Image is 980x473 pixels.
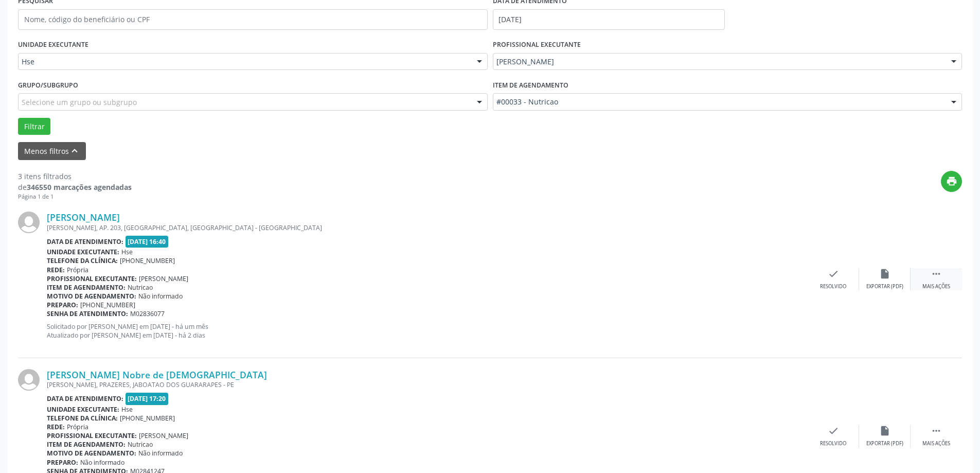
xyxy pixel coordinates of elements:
[47,414,118,423] b: Telefone da clínica:
[120,256,175,265] span: [PHONE_NUMBER]
[922,283,950,290] div: Mais ações
[128,283,153,292] span: Nutricao
[47,449,136,458] b: Motivo de agendamento:
[18,118,50,135] button: Filtrar
[47,405,119,414] b: Unidade executante:
[18,142,86,160] button: Menos filtroskeyboard_arrow_up
[18,9,488,30] input: Nome, código do beneficiário ou CPF
[22,57,467,67] span: Hse
[820,440,846,447] div: Resolvido
[18,37,88,53] label: UNIDADE EXECUTANTE
[18,369,40,391] img: img
[47,380,808,389] div: [PERSON_NAME], PRAZERES, JABOATAO DOS GUARARAPES - PE
[941,171,962,192] button: print
[931,268,942,279] i: 
[80,458,124,467] span: Não informado
[47,248,119,256] b: Unidade executante:
[946,176,957,187] i: print
[120,414,175,423] span: [PHONE_NUMBER]
[47,440,126,449] b: Item de agendamento:
[47,322,808,340] p: Solicitado por [PERSON_NAME] em [DATE] - há um mês Atualizado por [PERSON_NAME] em [DATE] - há 2 ...
[47,256,118,265] b: Telefone da clínica:
[18,77,78,93] label: Grupo/Subgrupo
[128,440,153,449] span: Nutricao
[866,283,903,290] div: Exportar (PDF)
[47,301,78,309] b: Preparo:
[47,431,137,440] b: Profissional executante:
[47,274,137,283] b: Profissional executante:
[879,425,890,436] i: insert_drive_file
[126,236,169,248] span: [DATE] 16:40
[47,369,267,380] a: [PERSON_NAME] Nobre de [DEMOGRAPHIC_DATA]
[47,223,808,232] div: [PERSON_NAME], AP. 203, [GEOGRAPHIC_DATA], [GEOGRAPHIC_DATA] - [GEOGRAPHIC_DATA]
[866,440,903,447] div: Exportar (PDF)
[67,266,88,274] span: Própria
[126,393,169,405] span: [DATE] 17:20
[922,440,950,447] div: Mais ações
[121,248,133,256] span: Hse
[130,309,165,318] span: M02836077
[47,237,123,246] b: Data de atendimento:
[47,309,128,318] b: Senha de atendimento:
[496,97,941,107] span: #00033 - Nutricao
[27,182,132,192] strong: 346550 marcações agendadas
[139,274,188,283] span: [PERSON_NAME]
[22,97,137,108] span: Selecione um grupo ou subgrupo
[18,182,132,192] div: de
[69,145,80,156] i: keyboard_arrow_up
[828,268,839,279] i: check
[47,292,136,301] b: Motivo de agendamento:
[47,423,65,431] b: Rede:
[80,301,135,309] span: [PHONE_NUMBER]
[18,192,132,201] div: Página 1 de 1
[47,212,120,223] a: [PERSON_NAME]
[493,77,568,93] label: Item de agendamento
[879,268,890,279] i: insert_drive_file
[18,212,40,233] img: img
[931,425,942,436] i: 
[493,37,581,53] label: PROFISSIONAL EXECUTANTE
[496,57,941,67] span: [PERSON_NAME]
[820,283,846,290] div: Resolvido
[47,266,65,274] b: Rede:
[121,405,133,414] span: Hse
[47,283,126,292] b: Item de agendamento:
[138,449,183,458] span: Não informado
[139,431,188,440] span: [PERSON_NAME]
[138,292,183,301] span: Não informado
[18,171,132,182] div: 3 itens filtrados
[828,425,839,436] i: check
[67,423,88,431] span: Própria
[493,9,725,30] input: Selecione um intervalo
[47,458,78,467] b: Preparo:
[47,394,123,403] b: Data de atendimento:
